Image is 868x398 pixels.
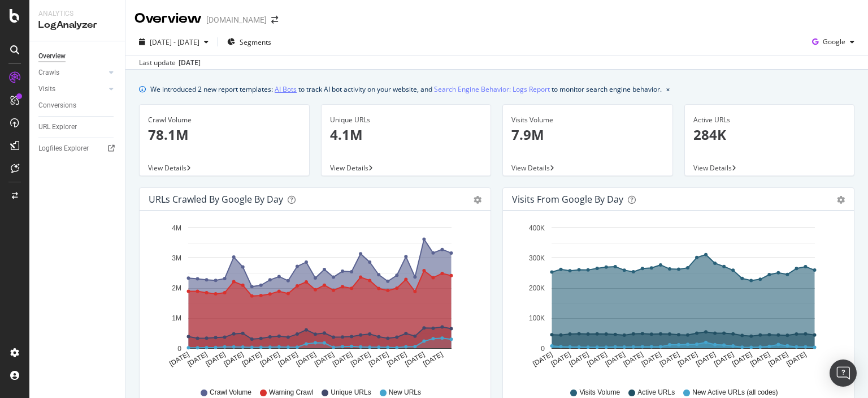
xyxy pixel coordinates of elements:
[568,350,591,368] text: [DATE]
[275,83,297,95] a: AI Bots
[38,50,117,62] a: Overview
[693,115,846,125] div: Active URLs
[271,16,278,24] div: arrow-right-arrow-left
[541,345,545,353] text: 0
[474,196,481,204] div: gear
[808,33,859,51] button: Google
[172,315,181,323] text: 1M
[422,350,444,368] text: [DATE]
[529,315,545,323] text: 100K
[434,83,550,95] a: Search Engine Behavior: Logs Report
[676,350,699,368] text: [DATE]
[38,143,117,155] a: Logfiles Explorer
[134,33,213,51] button: [DATE] - [DATE]
[511,125,664,144] p: 7.9M
[168,350,190,368] text: [DATE]
[531,350,554,368] text: [DATE]
[148,115,301,125] div: Crawl Volume
[604,350,627,368] text: [DATE]
[179,58,201,68] div: [DATE]
[330,125,483,144] p: 4.1M
[403,350,426,368] text: [DATE]
[692,388,778,397] span: New Active URLs (all codes)
[529,254,545,262] text: 300K
[38,143,89,155] div: Logfiles Explorer
[695,350,717,368] text: [DATE]
[38,9,116,19] div: Analytics
[511,115,664,125] div: Visits Volume
[134,9,202,28] div: Overview
[830,360,857,387] div: Open Intercom Messenger
[139,58,201,68] div: Last update
[172,284,181,292] text: 2M
[529,284,545,292] text: 200K
[313,350,336,368] text: [DATE]
[277,350,300,368] text: [DATE]
[38,100,76,112] div: Conversions
[38,83,55,95] div: Visits
[349,350,372,368] text: [DATE]
[385,350,408,368] text: [DATE]
[172,224,181,232] text: 4M
[150,83,662,95] div: We introduced 2 new report templates: to track AI bot activity on your website, and to monitor se...
[295,350,318,368] text: [DATE]
[172,254,181,262] text: 3M
[210,388,251,397] span: Crawl Volume
[713,350,735,368] text: [DATE]
[586,350,609,368] text: [DATE]
[150,37,199,47] span: [DATE] - [DATE]
[640,350,663,368] text: [DATE]
[330,115,483,125] div: Unique URLs
[579,388,620,397] span: Visits Volume
[139,83,854,95] div: info banner
[512,194,623,205] div: Visits from Google by day
[749,350,771,368] text: [DATE]
[149,220,478,377] svg: A chart.
[331,350,354,368] text: [DATE]
[177,345,181,353] text: 0
[512,220,841,377] svg: A chart.
[767,350,789,368] text: [DATE]
[259,350,281,368] text: [DATE]
[38,67,106,79] a: Crawls
[663,81,672,97] button: close banner
[367,350,390,368] text: [DATE]
[38,121,117,133] a: URL Explorer
[731,350,753,368] text: [DATE]
[330,163,368,173] span: View Details
[38,121,77,133] div: URL Explorer
[658,350,681,368] text: [DATE]
[785,350,808,368] text: [DATE]
[38,19,116,32] div: LogAnalyzer
[693,163,732,173] span: View Details
[148,163,186,173] span: View Details
[223,33,276,51] button: Segments
[38,67,59,79] div: Crawls
[240,37,271,47] span: Segments
[223,350,245,368] text: [DATE]
[549,350,572,368] text: [DATE]
[38,83,106,95] a: Visits
[389,388,421,397] span: New URLs
[186,350,209,368] text: [DATE]
[148,125,301,144] p: 78.1M
[622,350,645,368] text: [DATE]
[637,388,675,397] span: Active URLs
[837,196,845,204] div: gear
[823,37,845,46] span: Google
[206,14,267,25] div: [DOMAIN_NAME]
[269,388,313,397] span: Warning Crawl
[241,350,263,368] text: [DATE]
[331,388,371,397] span: Unique URLs
[38,50,66,62] div: Overview
[529,224,545,232] text: 400K
[38,100,117,112] a: Conversions
[693,125,846,144] p: 284K
[205,350,227,368] text: [DATE]
[149,194,283,205] div: URLs Crawled by Google by day
[511,163,550,173] span: View Details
